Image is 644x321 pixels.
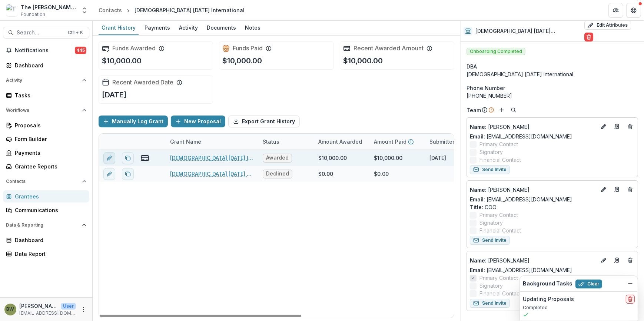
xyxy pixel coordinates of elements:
span: Awarded [266,155,289,161]
div: Dashboard [15,236,83,244]
span: Foundation [21,11,45,18]
button: Clear [575,280,602,288]
div: $10,000.00 [374,154,402,162]
span: Email: [470,133,485,140]
a: Name: [PERSON_NAME] [470,257,596,264]
a: [DEMOGRAPHIC_DATA] [DATE] International - 2024 - Application [170,154,254,162]
div: Grantees [15,193,83,200]
a: Activity [176,21,201,35]
h2: [DEMOGRAPHIC_DATA] [DATE] International [475,28,581,34]
a: Go to contact [611,121,623,133]
span: Title : [470,204,483,210]
div: Dashboard [15,61,83,69]
a: Proposals [3,119,89,131]
span: Workflows [6,108,79,113]
div: Payments [142,22,173,33]
button: Search... [3,27,89,39]
span: Signatory [479,282,503,290]
button: Edit Attributes [584,21,631,30]
button: Duplicate proposal [122,168,134,180]
div: Submitted Date [425,134,481,150]
div: Data Report [15,250,83,258]
a: Name: [PERSON_NAME] [470,123,596,131]
p: $10,000.00 [222,55,262,66]
span: Primary Contact [479,140,518,148]
a: Notes [242,21,263,35]
button: Export Grant History [228,116,300,127]
button: Deletes [626,256,635,265]
div: The [PERSON_NAME] Foundation [21,3,76,11]
a: Name: [PERSON_NAME] [470,186,596,194]
span: DBA [467,63,477,70]
p: Completed [523,304,635,311]
p: [PERSON_NAME] [470,257,596,264]
span: Primary Contact [479,274,518,282]
div: Status [258,134,314,150]
div: [DATE] [429,154,446,162]
button: Open Data & Reporting [3,219,89,231]
span: Name : [470,257,487,264]
div: Amount Awarded [314,134,369,150]
span: Financial Contact [479,156,521,164]
div: Proposals [15,121,83,129]
nav: breadcrumb [96,5,248,16]
button: Delete [584,33,593,41]
a: Go to contact [611,184,623,195]
span: Name : [470,124,487,130]
div: Tasks [15,91,83,99]
button: Notifications445 [3,44,89,56]
img: The Bolick Foundation [6,4,18,16]
span: Contacts [6,179,79,184]
a: Form Builder [3,133,89,145]
button: Edit [599,185,608,194]
button: Get Help [626,3,641,18]
span: Phone Number [467,84,505,92]
div: Contacts [99,6,122,14]
button: view-payments [140,154,149,163]
a: Data Report [3,248,89,260]
a: Grantee Reports [3,160,89,173]
div: Activity [176,22,201,33]
a: Email: [EMAIL_ADDRESS][DOMAIN_NAME] [470,133,572,140]
a: Dashboard [3,59,89,71]
div: Status [258,138,284,146]
a: Contacts [96,5,125,16]
div: [DEMOGRAPHIC_DATA] [DATE] International [135,6,245,14]
span: Primary Contact [479,211,518,219]
h2: Funds Paid [233,45,263,52]
div: Amount Paid [369,134,425,150]
div: Blair White [7,307,14,312]
div: Amount Awarded [314,138,366,146]
a: Grant History [99,21,139,35]
p: User [61,303,76,310]
span: Activity [6,78,79,83]
div: $10,000.00 [318,154,347,162]
button: Dismiss [626,279,635,288]
a: Email: [EMAIL_ADDRESS][DOMAIN_NAME] [470,195,572,203]
p: COO [470,203,635,211]
button: edit [103,152,115,164]
a: [DEMOGRAPHIC_DATA] [DATE] - Grant - [DATE] [170,170,254,178]
button: Open Workflows [3,104,89,116]
span: Name : [470,187,487,193]
button: Deletes [626,122,635,131]
div: Notes [242,22,263,33]
button: edit [103,168,115,180]
div: Grant History [99,22,139,33]
button: Edit [599,256,608,265]
button: More [79,305,88,314]
a: Payments [142,21,173,35]
div: [PHONE_NUMBER] [467,92,638,100]
div: [DEMOGRAPHIC_DATA] [DATE] International [467,70,638,78]
div: Submitted Date [425,138,474,146]
span: Email: [470,196,485,203]
button: Send Invite [470,299,510,308]
button: Add [497,106,506,114]
a: Go to contact [611,254,623,266]
button: Duplicate proposal [122,152,134,164]
button: Search [509,106,518,114]
button: delete [626,295,635,304]
p: $10,000.00 [102,55,142,66]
